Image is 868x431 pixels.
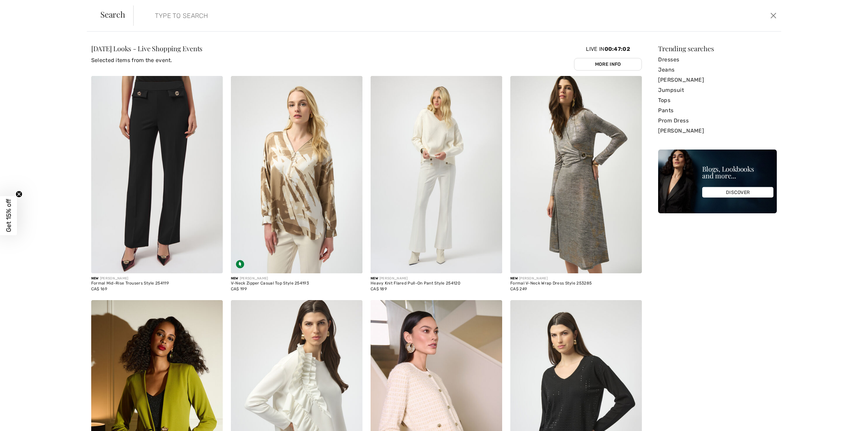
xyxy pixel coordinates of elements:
div: [PERSON_NAME] [510,276,642,281]
div: Trending searches [658,45,777,52]
a: Prom Dress [658,116,777,126]
a: Pants [658,105,777,116]
img: Formal Mid-Rise Trousers Style 254119. Black [91,76,223,273]
span: CA$ 199 [231,287,247,291]
img: Formal V-Neck Wrap Dress Style 253285. Beige/multi [510,76,642,273]
div: Blogs, Lookbooks and more... [702,165,773,179]
span: CA$ 249 [510,287,527,291]
a: Tops [658,95,777,105]
img: Sustainable Fabric [236,260,244,268]
img: Blogs, Lookbooks and more... [658,150,777,213]
div: V-Neck Zipper Casual Top Style 254193 [231,281,362,286]
a: Jumpsuit [658,85,777,95]
div: [PERSON_NAME] [371,276,502,281]
img: V-Neck Zipper Casual Top Style 254193. Beige/Off White [231,76,362,273]
span: New [371,276,378,280]
span: New [231,276,238,280]
span: CA$ 189 [371,287,387,291]
span: Search [100,10,125,18]
span: New [91,276,99,280]
button: Close teaser [16,191,22,197]
img: Heavy Knit Flared Pull-On Pant Style 254120. Vanilla 30 [371,76,502,273]
p: Selected items from the event. [91,56,202,64]
a: Jeans [658,65,777,75]
div: Heavy Knit Flared Pull-On Pant Style 254120 [371,281,502,286]
span: [DATE] Looks - Live Shopping Events [91,44,202,53]
a: More Info [574,58,642,71]
a: [PERSON_NAME] [658,75,777,85]
div: [PERSON_NAME] [91,276,223,281]
span: Chat [15,5,29,11]
span: CA$ 169 [91,287,107,291]
span: New [510,276,518,280]
div: Live In [574,45,642,71]
input: TYPE TO SEARCH [150,5,614,26]
a: [PERSON_NAME] [658,126,777,136]
div: [PERSON_NAME] [231,276,362,281]
div: Formal Mid-Rise Trousers Style 254119 [91,281,223,286]
button: Close [768,10,778,21]
a: Dresses [658,55,777,65]
span: Get 15% off [5,199,13,232]
div: Formal V-Neck Wrap Dress Style 253285 [510,281,642,286]
span: 00:47:02 [605,46,630,52]
div: DISCOVER [702,187,773,198]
